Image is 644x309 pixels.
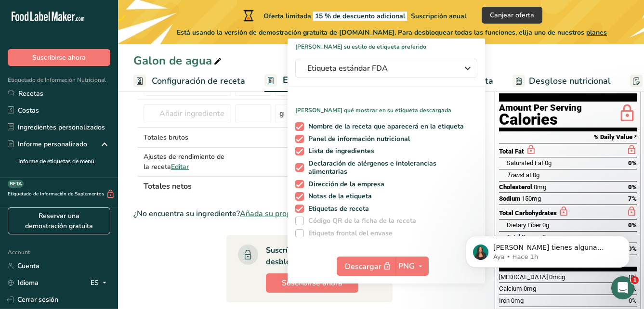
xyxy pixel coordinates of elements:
span: Código QR de la ficha de la receta [304,217,417,225]
button: Descargar [337,257,395,276]
div: Amount Per Serving [499,103,582,113]
span: 0mg [511,297,524,304]
span: planes [586,28,607,37]
button: Etiqueta estándar FDA [295,59,477,78]
span: Etiqueta estándar FDA [307,63,452,74]
th: Totales netos [142,176,365,196]
span: Suscribirse ahora [282,277,342,289]
span: Notas de la etiqueta [304,192,372,201]
span: Panel de información nutricional [304,135,410,143]
span: 1 [631,276,639,284]
span: Fat [507,171,531,179]
span: 15 % de descuento adicional [313,12,407,21]
a: Reservar una demostración gratuita [8,207,110,234]
h1: [PERSON_NAME] su estilo de etiqueta preferido [288,39,485,51]
div: Calories [499,113,582,127]
button: Canjear oferta [482,7,542,24]
div: Ajustes de rendimiento de la receta [144,152,231,172]
div: Suscríbase a un plan para desbloquear su receta [266,245,373,268]
span: Cholesterol [499,183,532,191]
a: Idioma [8,274,39,291]
span: 0mg [534,183,546,191]
button: Suscribirse ahora [266,273,358,293]
span: 7% [628,195,637,202]
span: Lista de ingredientes [304,147,375,155]
a: Configuración de receta [133,70,245,92]
div: Totales brutos [144,132,231,142]
span: Etiqueta frontal del envase [304,229,393,238]
span: Etiquetas de receta [304,205,369,213]
span: Total Carbohydrates [499,209,557,217]
span: 0% [628,159,637,167]
div: Oferta limitada [241,10,466,21]
span: 0g [545,159,552,167]
div: Informe personalizado [8,139,87,149]
div: g [279,108,284,119]
a: Desglose nutricional [513,70,611,92]
i: Trans [507,171,523,179]
span: Descargar [345,260,393,272]
iframe: Intercom live chat [611,276,634,299]
span: Desglose nutricional [529,75,611,88]
span: 0mg [524,285,536,292]
span: Añada su propio ingrediente [240,208,340,219]
span: Elaborador de recetas [283,74,372,87]
input: Añadir ingrediente [144,104,231,123]
span: Calcium [499,285,522,292]
span: 0% [629,297,637,304]
span: Declaración de alérgenos e intolerancias alimentarias [304,159,474,176]
p: [PERSON_NAME] qué mostrar en su etiqueta descargada [288,98,485,115]
span: Saturated Fat [507,159,543,167]
span: Dirección de la empresa [304,180,385,189]
span: PNG [398,260,415,272]
span: Sodium [499,195,520,202]
span: Nombre de la receta que aparecerá en la etiqueta [304,122,464,131]
div: BETA [8,180,24,188]
div: Galon de agua [133,52,223,69]
span: Suscribirse ahora [32,52,86,63]
button: Suscribirse ahora [8,49,110,66]
span: Suscripción anual [411,12,466,21]
a: Elaborador de recetas [264,69,372,92]
span: Está usando la versión de demostración gratuita de [DOMAIN_NAME]. Para desbloquear todas las func... [177,27,607,38]
button: PNG [395,257,429,276]
span: Configuración de receta [152,75,245,88]
div: ¿No encuentra su ingrediente? [133,208,485,219]
iframe: Intercom notifications mensaje [451,216,644,283]
span: 0% [628,183,637,191]
span: 150mg [522,195,541,202]
div: ES [91,277,110,289]
span: Total Fat [499,148,524,155]
section: % Daily Value * [499,131,637,143]
span: 0g [533,171,539,179]
span: Iron [499,297,510,304]
span: Editar [171,162,189,171]
span: Canjear oferta [490,10,534,20]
